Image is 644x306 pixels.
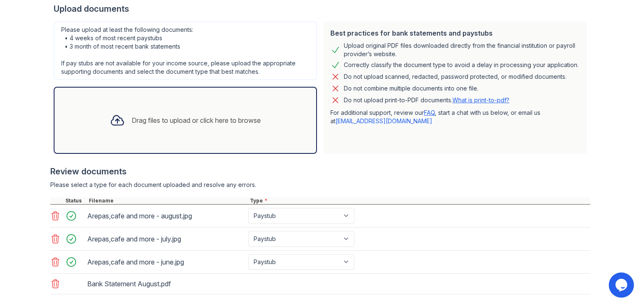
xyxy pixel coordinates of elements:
div: Bank Statement August.pdf [87,277,245,290]
p: Do not upload print-to-PDF documents. [344,96,509,104]
div: Arepas,cafe and more - august.jpg [87,209,245,223]
div: Do not combine multiple documents into one file. [344,83,478,93]
div: Arepas,cafe and more - june.jpg [87,255,245,269]
div: Upload documents [54,3,590,15]
div: Type [248,197,590,204]
a: [EMAIL_ADDRESS][DOMAIN_NAME] [335,117,432,124]
div: Filename [87,197,248,204]
div: Do not upload scanned, redacted, password protected, or modified documents. [344,72,566,82]
div: Upload original PDF files downloaded directly from the financial institution or payroll provider’... [344,41,580,58]
div: Please upload at least the following documents: • 4 weeks of most recent paystubs • 3 month of mo... [54,21,317,80]
div: Best practices for bank statements and paystubs [330,28,580,38]
div: Drag files to upload or click here to browse [132,115,261,125]
div: Review documents [50,166,590,177]
a: What is print-to-pdf? [452,96,509,104]
div: Arepas,cafe and more - july.jpg [87,232,245,246]
p: For additional support, review our , start a chat with us below, or email us at [330,109,580,125]
a: FAQ [424,109,435,116]
div: Correctly classify the document type to avoid a delay in processing your application. [344,60,579,70]
div: Status [64,197,87,204]
iframe: chat widget [609,272,636,298]
div: Please select a type for each document uploaded and resolve any errors. [50,181,590,189]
